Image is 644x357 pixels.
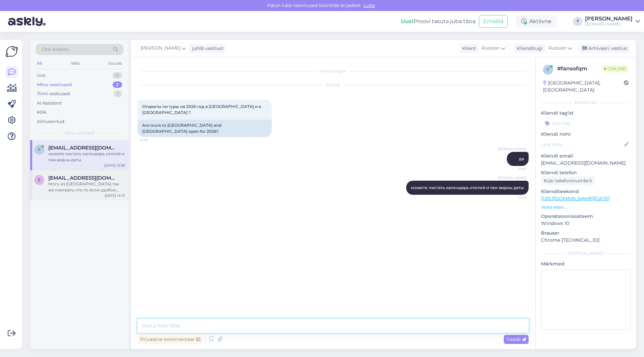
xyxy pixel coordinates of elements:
span: Minu vestlused [64,130,95,136]
input: Lisa nimi [541,141,623,148]
b: Uus! [401,18,414,24]
div: [DATE] [138,82,529,88]
span: Russian [548,45,567,52]
div: Minu vestlused [37,81,72,88]
div: [PERSON_NAME] [585,16,633,21]
div: Tiimi vestlused [37,91,70,97]
p: Klienditeekond [541,188,631,195]
span: f [547,67,549,72]
span: 15:38 [140,137,165,142]
div: Web [69,59,81,68]
div: AI Assistent [37,100,62,107]
div: [PERSON_NAME] [541,250,631,256]
div: Are tours to [GEOGRAPHIC_DATA] and [GEOGRAPHIC_DATA] open for 2026? [138,120,272,137]
p: Operatsioonisüsteem [541,213,631,220]
span: E [38,177,41,182]
div: Kliendi info [541,100,631,106]
p: Märkmed [541,260,631,267]
div: Arhiveeri vestlus [578,44,630,53]
span: EvgeniyaEseniya2018@gmail.com [48,175,118,181]
a: [PERSON_NAME][DOMAIN_NAME] [585,16,640,27]
span: [PERSON_NAME] [498,146,527,152]
span: [PERSON_NAME] [498,175,527,180]
span: Otsi kliente [42,46,68,53]
div: [DOMAIN_NAME] [585,21,633,27]
div: Kõik [37,109,47,116]
img: Askly Logo [5,45,18,58]
div: [DATE] 14:13 [105,193,125,198]
p: Windows 10 [541,220,631,227]
a: [URL][DOMAIN_NAME][DATE] [541,195,609,201]
span: [PERSON_NAME] [141,45,180,52]
input: Lisa tag [541,118,631,128]
span: Online [601,65,629,72]
div: 2 [113,81,122,88]
div: Klient [460,45,476,52]
span: f [38,147,41,152]
p: Kliendi nimi [541,131,631,138]
span: можете листать календарь отелей и там видны даты [411,185,524,190]
span: 15:40 [501,166,527,171]
span: Luba [362,2,377,8]
span: Открыты ли туры на 2026 год в [GEOGRAPHIC_DATA] и в [GEOGRAPHIC_DATA] ? [142,104,262,115]
div: # fansofqm [557,65,601,73]
span: Russian [482,45,500,52]
div: Aktiivne [516,15,557,27]
div: Vestlus algas [138,68,529,74]
span: 15:40 [501,195,527,200]
p: [EMAIL_ADDRESS][DOMAIN_NAME] [541,160,631,167]
div: T [573,17,582,26]
button: Emailid [479,15,508,28]
div: [DATE] 15:38 [104,163,125,168]
span: да [519,156,524,161]
p: Kliendi telefon [541,169,631,176]
div: Küsi telefoninumbrit [541,176,595,185]
p: Kliendi email [541,153,631,160]
p: Vaata edasi ... [541,204,631,210]
div: Klienditugi [514,45,543,52]
span: filipal51@gmail.com [48,145,118,151]
p: Kliendi tag'id [541,110,631,117]
div: Могу из [GEOGRAPHIC_DATA] так же смотреть что то если удобно было бы [48,181,125,193]
div: Socials [107,59,123,68]
div: Proovi tasuta juba täna: [401,17,476,25]
p: Chrome [TECHNICAL_ID] [541,237,631,244]
div: 0 [112,72,122,79]
div: можете листать календарь отелей и там видны даты [48,151,125,163]
div: [GEOGRAPHIC_DATA], [GEOGRAPHIC_DATA] [543,79,624,94]
div: All [36,59,43,68]
div: Privaatne kommentaar [138,335,203,344]
div: Uus [37,72,45,79]
span: Saada [506,336,526,342]
div: 1 [114,91,122,97]
div: Arhiveeritud [37,118,64,125]
p: Brauser [541,230,631,237]
div: juhib vestlust [190,45,224,52]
